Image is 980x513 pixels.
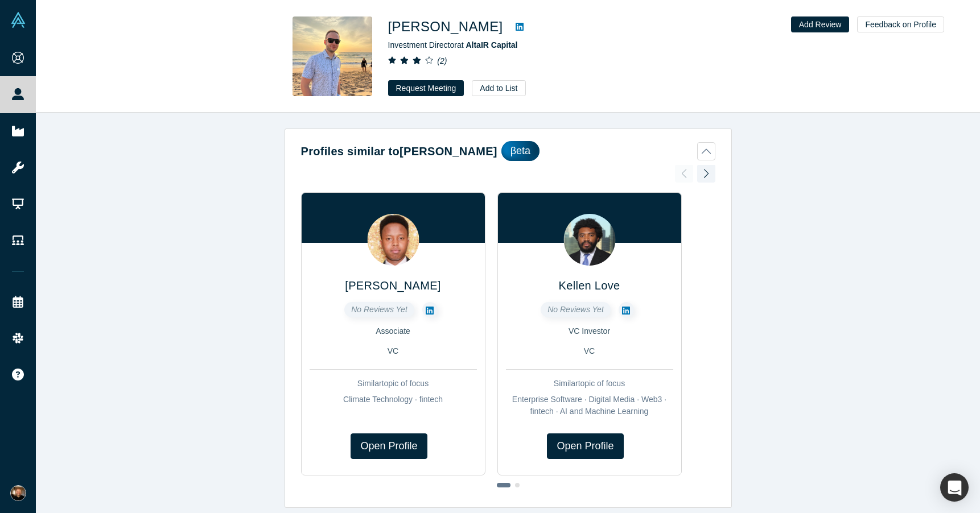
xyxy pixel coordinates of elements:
[506,345,673,357] div: VC
[343,395,443,404] span: Climate Technology · fintech
[293,16,372,96] img: Mikhail Zakharov's Profile Image
[310,345,477,357] div: VC
[501,141,540,161] div: βeta
[559,279,620,292] a: Kellen Love
[547,433,623,459] a: Open Profile
[388,16,503,37] h1: [PERSON_NAME]
[367,214,419,266] img: Thierry Uwase's Profile Image
[791,16,850,32] button: Add Review
[506,378,673,390] div: Similar topic of focus
[512,395,666,416] span: Enterprise Software · Digital Media · Web3 · fintech · AI and Machine Learning
[301,141,715,161] button: Profiles similar to[PERSON_NAME]βeta
[857,16,944,32] button: Feedback on Profile
[388,40,518,49] span: Investment Director at
[310,378,477,390] div: Similar topic of focus
[10,12,26,28] img: Alchemist Vault Logo
[10,485,26,501] img: Jeff Cherkassky's Account
[437,56,447,65] i: ( 2 )
[547,305,604,314] span: No Reviews Yet
[569,326,610,336] span: VC Investor
[376,326,410,336] span: Associate
[466,40,517,49] a: AltaIR Capital
[472,80,525,96] button: Add to List
[345,279,440,292] a: [PERSON_NAME]
[351,433,427,459] a: Open Profile
[301,143,497,160] h2: Profiles similar to [PERSON_NAME]
[388,80,464,96] button: Request Meeting
[351,305,407,314] span: No Reviews Yet
[563,214,615,266] img: Kellen Love's Profile Image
